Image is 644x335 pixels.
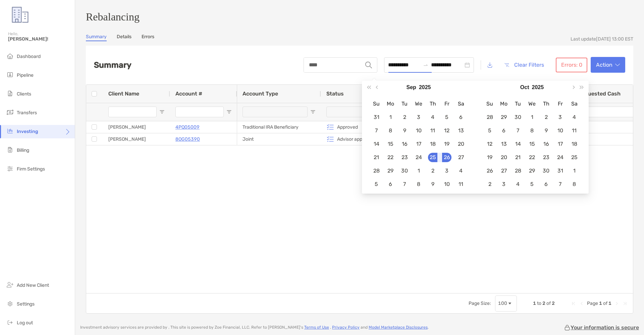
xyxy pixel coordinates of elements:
div: 6 [541,180,551,189]
img: clients icon [6,89,14,97]
div: 24 [555,153,565,162]
div: 10 [555,126,565,135]
td: 2025-09-11 [426,124,440,137]
div: 2 [428,166,437,176]
td: 2025-10-07 [397,178,412,191]
a: Errors [142,34,154,41]
td: 2025-10-05 [483,124,497,137]
div: 3 [442,166,451,176]
td: 2025-09-23 [397,151,412,164]
td: 2025-10-31 [553,164,567,178]
div: 3 [414,113,423,122]
td: 2025-10-01 [412,164,426,178]
span: of [603,300,607,306]
div: Last update [DATE] 13:00 EST [571,36,633,42]
div: 19 [442,139,451,149]
td: 2025-09-29 [383,164,397,178]
div: 30 [541,166,551,176]
button: Choose a year [419,81,431,94]
th: Fr [440,97,454,111]
td: 2025-09-25 [426,151,440,164]
td: 2025-09-08 [383,124,397,137]
div: 30 [400,166,409,176]
span: Dashboard [17,54,41,59]
span: 1 [599,300,602,306]
div: 18 [428,139,437,149]
a: Details [117,34,131,41]
td: 2025-10-14 [511,137,525,151]
td: 2025-10-02 [539,111,553,124]
td: 2025-09-26 [440,151,454,164]
td: 2025-10-30 [539,164,553,178]
div: 22 [386,153,395,162]
div: Previous Page [579,301,584,306]
td: 2025-09-30 [511,111,525,124]
div: 8 [527,126,537,135]
div: 11 [570,126,579,135]
th: Fr [553,97,567,111]
div: 27 [456,153,466,162]
div: 29 [527,166,537,176]
div: 1 [386,113,395,122]
div: 1 [414,166,423,176]
span: Requested Cash [578,90,621,97]
span: of [546,300,551,306]
img: pipeline icon [6,71,14,79]
td: 2025-09-28 [369,164,383,178]
div: 3 [555,113,565,122]
p: Approved [337,123,358,131]
div: 22 [527,153,537,162]
td: 2025-10-26 [483,164,497,178]
div: 6 [456,113,466,122]
div: Traditional IRA Beneficiary [237,121,321,133]
span: Account # [175,90,202,97]
td: 2025-10-10 [553,124,567,137]
td: 2025-10-27 [497,164,511,178]
td: 2025-09-30 [397,164,412,178]
img: icon status [326,123,334,131]
div: 12 [442,126,451,135]
div: 4 [456,166,466,176]
td: 2025-09-03 [412,111,426,124]
td: 2025-09-13 [454,124,468,137]
span: to [423,62,428,68]
div: 100 [498,300,507,306]
span: Investing [17,129,38,134]
input: Requested Cash Filter Input [578,107,643,117]
div: 8 [386,126,395,135]
button: Next year (Control + right) [577,81,586,94]
div: 11 [428,126,437,135]
button: Next month (PageDown) [569,81,578,94]
div: 11 [456,180,466,189]
th: Th [539,97,553,111]
td: 2025-10-23 [539,151,553,164]
td: 2025-10-10 [440,178,454,191]
div: 31 [372,113,381,122]
div: 21 [513,153,523,162]
td: 2025-09-28 [483,111,497,124]
div: 2 [485,180,494,189]
div: [PERSON_NAME] [103,133,170,145]
span: [PERSON_NAME]! [8,36,71,42]
td: 2025-09-27 [454,151,468,164]
button: Choose a month [407,81,416,94]
td: 2025-10-05 [369,178,383,191]
div: 6 [386,180,395,189]
div: 5 [442,113,451,122]
div: 5 [527,180,537,189]
td: 2025-10-09 [426,178,440,191]
button: Open Filter Menu [310,109,316,115]
div: 16 [541,139,551,149]
a: Model Marketplace Disclosures [369,325,428,330]
th: Mo [383,97,397,111]
td: 2025-10-09 [539,124,553,137]
td: 2025-09-22 [383,151,397,164]
div: 13 [499,139,508,149]
div: 8 [570,180,579,189]
th: Sa [567,97,581,111]
td: 2025-10-11 [567,124,581,137]
button: Clear Filters [499,58,549,72]
div: 31 [555,166,565,176]
button: Errors: 0 [556,58,587,72]
img: investing icon [6,127,14,135]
